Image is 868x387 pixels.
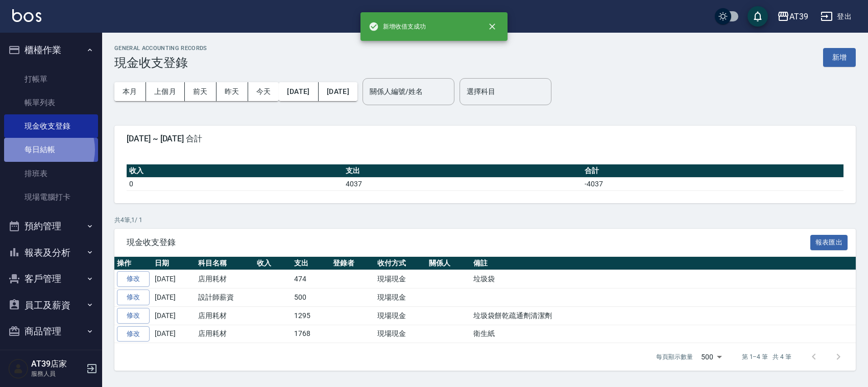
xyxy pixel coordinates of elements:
td: 1295 [292,306,331,325]
button: 報表匯出 [810,235,848,251]
button: [DATE] [319,82,357,101]
td: 4037 [343,177,582,190]
button: 客戶管理 [4,265,98,292]
td: 現場現金 [375,325,426,343]
p: 每頁顯示數量 [656,352,693,361]
td: 474 [292,270,331,288]
a: 打帳單 [4,67,98,91]
button: 預約管理 [4,213,98,239]
a: 修改 [117,289,150,305]
button: AT39 [773,6,812,27]
a: 新增 [823,52,856,62]
button: [DATE] [279,82,318,101]
a: 報表匯出 [810,237,848,247]
span: 新增收借支成功 [369,21,426,32]
a: 修改 [117,308,150,324]
a: 修改 [117,271,150,287]
a: 排班表 [4,162,98,185]
td: 1768 [292,325,331,343]
td: 現場現金 [375,306,426,325]
td: 現場現金 [375,288,426,307]
td: 衛生紙 [471,325,856,343]
td: [DATE] [152,306,196,325]
td: 設計師薪資 [196,288,254,307]
th: 備註 [471,257,856,270]
th: 登錄者 [330,257,375,270]
span: 現金收支登錄 [127,237,810,248]
td: 垃圾袋餅乾疏通劑清潔劑 [471,306,856,325]
h2: GENERAL ACCOUNTING RECORDS [114,45,207,52]
th: 支出 [343,164,582,178]
td: 0 [127,177,343,190]
th: 收入 [127,164,343,178]
th: 操作 [114,257,152,270]
th: 支出 [292,257,331,270]
a: 修改 [117,326,150,342]
img: Logo [12,9,41,22]
div: 500 [697,343,726,371]
td: 店用耗材 [196,325,254,343]
td: 現場現金 [375,270,426,288]
button: 本月 [114,82,146,101]
button: 新增 [823,48,856,67]
img: Person [8,358,29,379]
td: 店用耗材 [196,270,254,288]
th: 日期 [152,257,196,270]
a: 帳單列表 [4,91,98,114]
button: close [481,15,503,38]
h5: AT39店家 [31,359,83,369]
button: 員工及薪資 [4,292,98,319]
th: 關係人 [426,257,471,270]
a: 現金收支登錄 [4,114,98,138]
th: 合計 [582,164,843,178]
p: 服務人員 [31,369,83,378]
th: 收付方式 [375,257,426,270]
button: 櫃檯作業 [4,37,98,63]
th: 科目名稱 [196,257,254,270]
td: 店用耗材 [196,306,254,325]
p: 第 1–4 筆 共 4 筆 [742,352,791,361]
button: 今天 [248,82,279,101]
td: [DATE] [152,288,196,307]
span: [DATE] ~ [DATE] 合計 [127,134,843,144]
a: 每日結帳 [4,138,98,161]
p: 共 4 筆, 1 / 1 [114,215,856,225]
div: AT39 [789,10,808,23]
button: 上個月 [146,82,185,101]
button: 昨天 [216,82,248,101]
button: 前天 [185,82,216,101]
th: 收入 [254,257,292,270]
td: 垃圾袋 [471,270,856,288]
button: 報表及分析 [4,239,98,266]
td: -4037 [582,177,843,190]
td: [DATE] [152,270,196,288]
h3: 現金收支登錄 [114,56,207,70]
button: save [748,6,768,27]
td: [DATE] [152,325,196,343]
button: 商品管理 [4,318,98,345]
td: 500 [292,288,331,307]
a: 現場電腦打卡 [4,185,98,209]
button: 登出 [816,7,856,26]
